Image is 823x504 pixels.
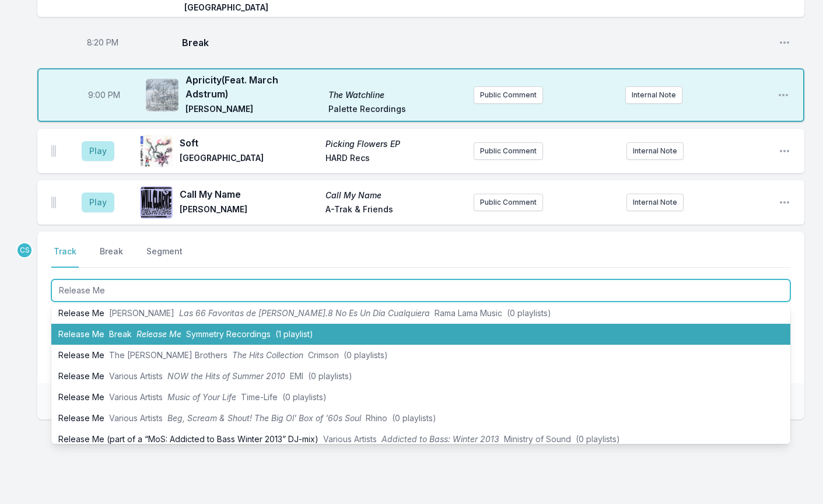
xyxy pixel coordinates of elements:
[82,192,114,212] button: Play
[325,152,464,166] span: HARD Recs
[136,329,181,339] span: Release Me
[51,303,790,324] li: Release Me
[504,434,571,444] span: Ministry of Sound
[778,89,789,101] button: Open playlist item options
[180,187,318,201] span: Call My Name
[779,37,790,48] button: Open playlist item options
[109,308,174,318] span: [PERSON_NAME]
[626,194,684,211] button: Internal Note
[328,103,464,117] span: Palette Recordings
[88,89,120,101] span: Timestamp
[51,408,790,429] li: Release Me
[779,197,790,208] button: Open playlist item options
[576,434,620,444] span: (0 playlists)
[140,135,173,167] img: Picking Flowers EP
[186,329,271,339] span: Symmetry Recordings
[51,197,56,208] img: Drag Handle
[626,142,684,160] button: Internal Note
[474,142,543,160] button: Public Comment
[185,73,321,101] span: Apricity (Feat. March Adstrum)
[16,242,33,258] p: Candace Silva
[507,308,551,318] span: (0 playlists)
[180,204,318,218] span: [PERSON_NAME]
[109,350,227,360] span: The [PERSON_NAME] Brothers
[180,152,318,166] span: [GEOGRAPHIC_DATA]
[328,89,464,101] span: The Watchline
[185,103,321,117] span: [PERSON_NAME]
[140,186,173,219] img: Call My Name
[290,371,303,381] span: EMI
[325,138,464,150] span: Picking Flowers EP
[167,413,361,423] span: Beg, Scream & Shout! The Big Ol' Box of '60s Soul
[344,350,388,360] span: (0 playlists)
[325,190,464,201] span: Call My Name
[87,37,118,48] span: Timestamp
[51,345,790,366] li: Release Me
[325,204,464,218] span: A-Trak & Friends
[144,246,185,268] button: Segment
[51,145,56,157] img: Drag Handle
[435,308,502,318] span: Rama Lama Music
[366,413,387,423] span: Rhino
[97,246,125,268] button: Break
[779,145,790,157] button: Open playlist item options
[625,86,682,104] button: Internal Note
[282,392,327,402] span: (0 playlists)
[474,86,543,104] button: Public Comment
[51,324,790,345] li: Release Me
[241,392,278,402] span: Time-Life
[51,279,790,302] input: Track Title
[109,371,163,381] span: Various Artists
[146,79,178,111] img: The Watchline
[275,329,313,339] span: (1 playlist)
[182,36,769,50] span: Break
[180,136,318,150] span: Soft
[51,366,790,387] li: Release Me
[474,194,543,211] button: Public Comment
[179,308,430,318] span: Las 66 Favoritas de [PERSON_NAME].8 No Es Un Día Cualquiera
[232,350,303,360] span: The Hits Collection
[51,429,790,450] li: Release Me (part of a “MoS: Addicted to Bass Winter 2013” DJ‐mix)
[392,413,436,423] span: (0 playlists)
[109,392,163,402] span: Various Artists
[381,434,499,444] span: Addicted to Bass: Winter 2013
[308,371,352,381] span: (0 playlists)
[51,387,790,408] li: Release Me
[51,246,79,268] button: Track
[308,350,339,360] span: Crimson
[167,371,285,381] span: NOW the Hits of Summer 2010
[109,329,132,339] span: Break
[109,413,163,423] span: Various Artists
[323,434,377,444] span: Various Artists
[167,392,236,402] span: Music of Your Life
[82,141,114,161] button: Play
